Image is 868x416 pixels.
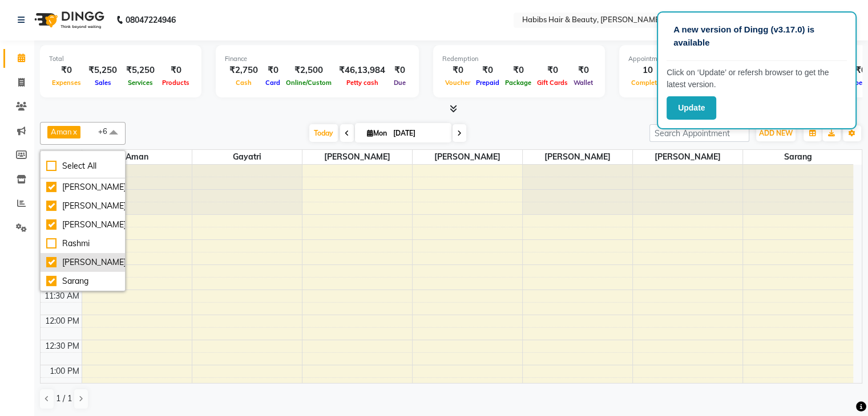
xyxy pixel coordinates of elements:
div: Redemption [442,54,596,64]
span: Sarang [743,150,853,164]
div: Select All [46,160,119,172]
div: ₹5,250 [122,64,159,77]
div: ₹5,250 [84,64,122,77]
div: ₹0 [571,64,596,77]
div: ₹0 [159,64,192,77]
span: Aman [51,127,72,136]
div: ₹0 [534,64,571,77]
span: Package [502,79,534,87]
input: 2025-09-01 [390,125,447,142]
div: 12:00 PM [43,315,82,327]
div: Sarang [46,275,119,287]
span: Card [263,79,283,87]
span: Gift Cards [534,79,571,87]
button: ADD NEW [756,125,796,141]
span: Services [125,79,156,87]
span: Petty cash [344,79,381,87]
div: Finance [225,54,410,64]
span: Cash [233,79,255,87]
span: Aman [82,150,192,164]
div: ₹0 [502,64,534,77]
p: A new version of Dingg (v3.17.0) is available [673,23,840,49]
span: Sales [92,79,114,87]
div: 10 [628,64,667,77]
div: 1:00 PM [47,365,82,377]
div: [PERSON_NAME] [46,200,119,212]
span: Gayatri [192,150,302,164]
div: [PERSON_NAME] [46,256,119,268]
b: 08047224946 [126,4,176,36]
input: Search Appointment [649,124,749,142]
span: Mon [364,129,390,137]
span: Due [391,79,409,87]
div: ₹2,500 [283,64,334,77]
span: Voucher [442,79,473,87]
span: Online/Custom [283,79,334,87]
div: 11:30 AM [42,290,82,302]
div: [PERSON_NAME] [46,181,119,193]
span: [PERSON_NAME] [523,150,632,164]
div: ₹46,13,984 [334,64,390,77]
p: Click on ‘Update’ or refersh browser to get the latest version. [667,67,847,91]
button: Update [667,96,716,120]
span: Prepaid [473,79,502,87]
span: 1 / 1 [56,393,72,405]
span: Today [309,124,338,142]
span: [PERSON_NAME] [302,150,412,164]
div: ₹0 [263,64,283,77]
span: Completed [628,79,667,87]
div: ₹0 [49,64,84,77]
div: Total [49,54,192,64]
div: 12:30 PM [43,340,82,352]
span: Wallet [571,79,596,87]
div: ₹0 [442,64,473,77]
span: ADD NEW [759,129,793,137]
div: ₹0 [390,64,410,77]
div: ₹0 [473,64,502,77]
div: Appointment [628,54,770,64]
span: Expenses [49,79,84,87]
div: Rashmi [46,238,119,250]
span: [PERSON_NAME] [413,150,522,164]
span: [PERSON_NAME] [633,150,742,164]
a: x [72,127,77,136]
div: Stylist [41,150,82,162]
div: [PERSON_NAME] [46,219,119,231]
img: logo [29,4,107,36]
span: +6 [98,127,116,136]
span: Products [159,79,192,87]
div: ₹2,750 [225,64,263,77]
